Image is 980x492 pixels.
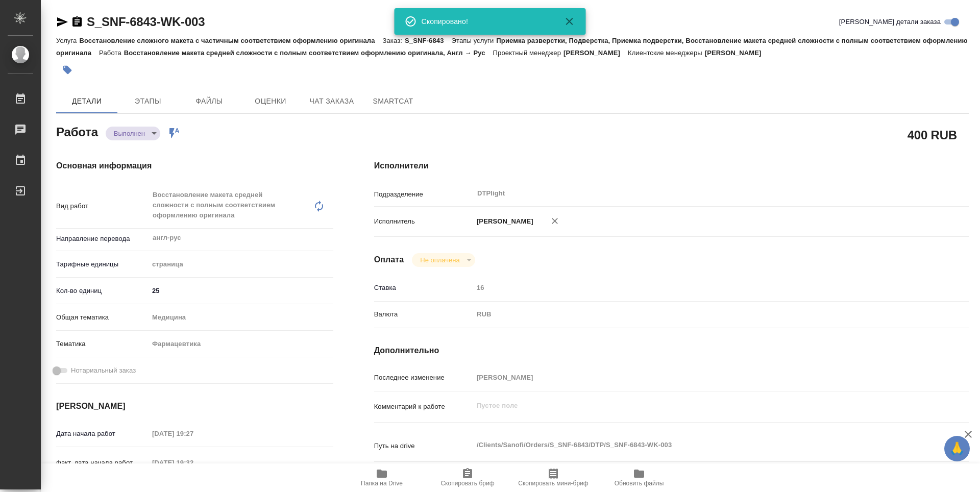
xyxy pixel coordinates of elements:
h4: Дополнительно [374,345,969,357]
p: [PERSON_NAME] [563,49,628,57]
span: Обновить файлы [615,480,664,487]
span: Оценки [246,95,295,108]
button: Папка на Drive [339,463,425,492]
p: Приемка разверстки, Подверстка, Приемка подверстки, Восстановление макета средней сложности с пол... [56,37,968,57]
input: Пустое поле [473,280,919,295]
p: Проектный менеджер [493,49,563,57]
button: Скопировать ссылку [71,16,83,28]
p: Тематика [56,339,149,349]
h4: Основная информация [56,160,333,172]
input: Пустое поле [473,370,919,385]
p: Услуга [56,37,79,44]
button: Выполнен [111,129,148,138]
p: Исполнитель [374,216,473,227]
h4: Исполнители [374,160,969,172]
button: Не оплачена [417,256,462,264]
button: Скопировать мини-бриф [510,463,596,492]
div: Фармацевтика [149,335,333,353]
p: Валюта [374,309,473,319]
span: Файлы [185,95,234,108]
button: Добавить тэг [56,59,79,81]
span: SmartCat [369,95,418,108]
p: Восстановление сложного макета с частичным соответствием оформлению оригинала [79,37,382,44]
div: RUB [473,306,919,323]
div: страница [149,256,333,273]
h2: Работа [56,122,98,140]
h4: [PERSON_NAME] [56,400,333,412]
input: Пустое поле [149,455,238,470]
input: ✎ Введи что-нибудь [149,283,333,298]
span: Скопировать мини-бриф [518,480,588,487]
p: Направление перевода [56,234,149,244]
p: Комментарий к работе [374,402,473,412]
a: S_SNF-6843-WK-003 [87,15,205,29]
span: [PERSON_NAME] детали заказа [839,17,941,27]
div: Медицина [149,309,333,326]
p: Общая тематика [56,312,149,323]
p: Этапы услуги [452,37,497,44]
h4: Оплата [374,254,404,266]
button: Скопировать бриф [425,463,510,492]
button: Скопировать ссылку для ЯМессенджера [56,16,68,28]
input: Пустое поле [149,426,238,441]
p: Клиентские менеджеры [628,49,705,57]
span: Скопировать бриф [440,480,494,487]
span: Папка на Drive [361,480,403,487]
h2: 400 RUB [908,126,957,143]
p: Заказ: [383,37,405,44]
button: Обновить файлы [596,463,682,492]
p: [PERSON_NAME] [473,216,533,227]
div: Выполнен [412,253,475,267]
span: Этапы [124,95,173,108]
p: Последнее изменение [374,373,473,383]
span: Чат заказа [307,95,356,108]
button: Закрыть [557,15,582,28]
p: [PERSON_NAME] [705,49,769,57]
p: Факт. дата начала работ [56,458,149,468]
p: Дата начала работ [56,429,149,439]
p: Подразделение [374,189,473,200]
button: 🙏 [944,436,970,461]
div: Скопировано! [422,16,549,27]
p: Работа [99,49,124,57]
div: Выполнен [106,127,160,140]
button: Удалить исполнителя [544,210,566,232]
span: 🙏 [948,438,966,459]
p: Ставка [374,283,473,293]
p: Путь на drive [374,441,473,451]
p: Вид работ [56,201,149,211]
span: Нотариальный заказ [71,365,136,376]
p: Кол-во единиц [56,286,149,296]
p: Восстановление макета средней сложности с полным соответствием оформлению оригинала, Англ → Рус [124,49,493,57]
p: Тарифные единицы [56,259,149,269]
span: Детали [62,95,111,108]
textarea: /Clients/Sanofi/Orders/S_SNF-6843/DTP/S_SNF-6843-WK-003 [473,436,919,454]
p: S_SNF-6843 [405,37,452,44]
